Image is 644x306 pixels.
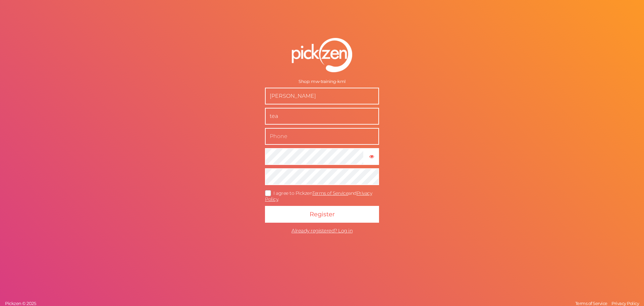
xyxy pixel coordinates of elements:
a: Terms of Service [312,190,348,196]
a: Privacy Policy [610,301,641,306]
span: I agree to Pickzen and . [265,190,372,203]
input: Phone [265,128,379,145]
input: Name [265,88,379,104]
div: Shop: mw-training-kml [265,79,379,84]
span: Register [310,211,335,218]
a: Pickzen © 2025 [3,301,38,306]
a: Privacy Policy [265,190,372,203]
img: pz-logo-white.png [292,38,352,72]
span: Already registered? Log in [291,227,353,234]
button: Register [265,206,379,223]
span: Terms of Service [575,301,607,306]
span: Privacy Policy [611,301,639,306]
input: Business e-mail [265,108,379,125]
a: Terms of Service [574,301,609,306]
